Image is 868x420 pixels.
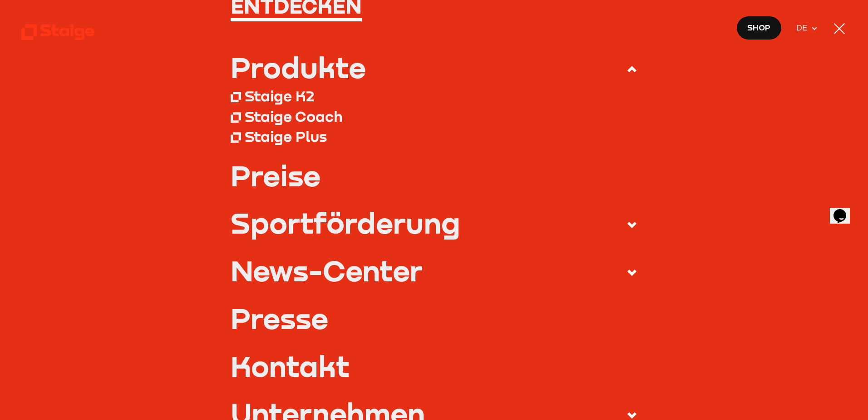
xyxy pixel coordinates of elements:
span: DE [796,22,811,35]
div: News-Center [231,256,423,285]
a: Staige K2 [231,86,638,106]
div: Staige Plus [245,127,327,145]
iframe: chat widget [830,196,859,224]
a: Shop [736,16,782,40]
div: Staige Coach [245,107,342,125]
div: Sportförderung [231,208,460,237]
a: Presse [231,304,638,332]
div: Staige K2 [245,87,314,105]
a: Staige Coach [231,106,638,126]
a: Kontakt [231,351,638,380]
span: Shop [747,21,770,34]
div: Produkte [231,53,366,81]
a: Preise [231,161,638,190]
a: Staige Plus [231,126,638,146]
